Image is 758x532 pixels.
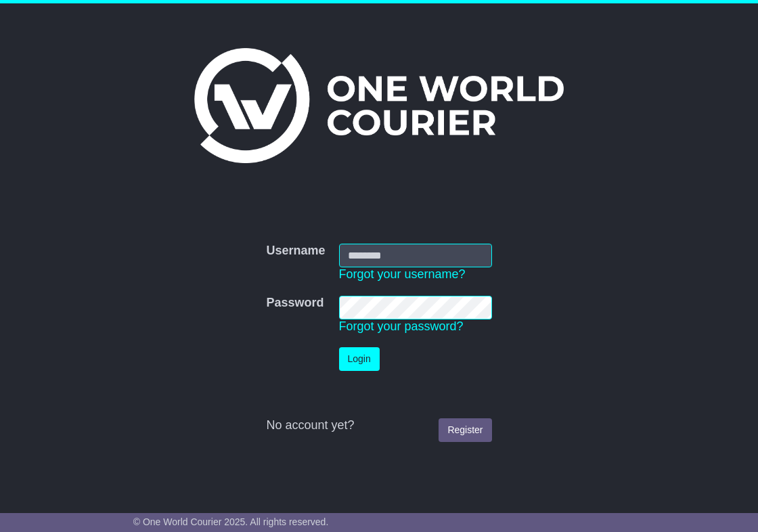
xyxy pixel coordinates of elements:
button: Login [339,347,380,371]
label: Username [266,244,325,259]
img: One World [194,48,564,163]
a: Forgot your password? [339,319,464,333]
a: Forgot your username? [339,267,466,281]
a: Register [439,418,491,442]
div: No account yet? [266,418,491,433]
span: © One World Courier 2025. All rights reserved. [133,516,329,527]
label: Password [266,296,324,311]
